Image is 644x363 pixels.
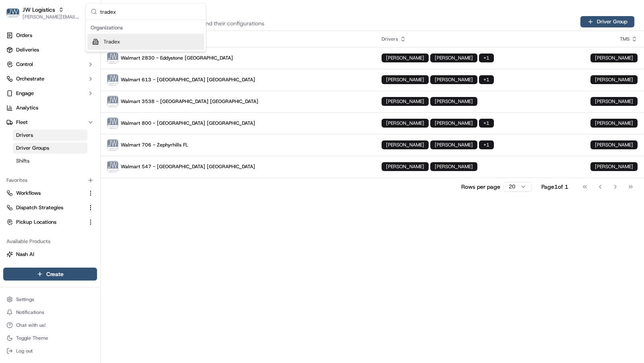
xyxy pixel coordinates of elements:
button: Nash AI [3,248,97,261]
button: Fleet [3,116,97,129]
span: Notifications [16,309,44,316]
span: Workflows [16,190,41,197]
div: Page 1 of 1 [541,183,568,191]
img: unihopllc [8,117,21,130]
span: [PERSON_NAME] [435,55,473,61]
div: [PERSON_NAME] [590,75,638,84]
a: Driver Groups [13,142,87,154]
button: Dispatch Strategies [3,201,97,214]
a: Analytics [3,101,97,114]
span: Create [46,270,64,278]
span: Shifts [16,157,29,165]
div: [PERSON_NAME] [590,54,638,62]
p: Rows per page [461,183,500,191]
div: Past conversations [8,104,54,111]
span: Analytics [16,104,38,111]
div: + 1 [479,140,494,149]
span: [PERSON_NAME] [386,55,424,61]
p: Welcome 👋 [8,32,147,45]
div: We're available if you need us! [36,85,111,91]
button: Control [3,58,97,71]
img: profile_internal_provider_jw_logistics_internal.png [107,96,118,107]
span: Orchestrate [16,75,44,82]
a: Drivers [13,130,87,141]
img: profile_internal_provider_jw_logistics_internal.png [107,161,118,172]
button: Settings [3,294,97,305]
div: Suggestions [86,20,206,52]
div: [PERSON_NAME] [590,119,638,128]
input: Got a question? Start typing here... [21,52,145,60]
button: JW LogisticsJW Logistics[PERSON_NAME][EMAIL_ADDRESS][DOMAIN_NAME] [3,3,83,23]
span: API Documentation [76,179,129,188]
span: [PERSON_NAME] [435,142,473,148]
span: Drivers [16,132,33,139]
span: [PERSON_NAME] [386,163,424,170]
p: Walmart 706 - Zephyrhills FL [107,139,369,151]
button: Driver Group [580,16,634,27]
span: Toggle Theme [16,335,48,341]
img: 1736555255976-a54dd68f-1ca7-489b-9aae-adbdc363a1c4 [8,76,23,91]
button: Pickup Locations [3,216,97,229]
span: Log out [16,348,33,354]
img: JW Logistics [6,8,19,17]
div: + 1 [479,54,494,62]
p: Walmart 2830 - Eddystone [GEOGRAPHIC_DATA] [107,52,369,64]
span: Engage [16,90,34,97]
button: Notifications [3,307,97,318]
div: Organizations [87,22,204,34]
span: Pickup Locations [16,219,56,226]
button: Engage [3,87,97,100]
div: Name [107,36,369,42]
span: [PERSON_NAME] [386,76,424,83]
div: 💻 [68,180,74,187]
span: [PERSON_NAME] [435,120,473,126]
span: [PERSON_NAME] [386,120,424,126]
a: Nash AI [6,251,94,258]
a: Orders [3,29,97,42]
p: Walmart 547 - [GEOGRAPHIC_DATA] [GEOGRAPHIC_DATA] [107,161,369,172]
p: Walmart 613 - [GEOGRAPHIC_DATA] [GEOGRAPHIC_DATA] [107,74,369,85]
div: [PERSON_NAME] [590,140,638,149]
div: Available Products [3,235,97,248]
a: Powered byPylon [57,199,97,205]
span: [PERSON_NAME][EMAIL_ADDRESS][DOMAIN_NAME] [23,14,80,20]
div: [PERSON_NAME] [590,97,638,106]
span: [PERSON_NAME] [435,163,473,170]
img: Charles Folsom [8,138,21,151]
button: Start new chat [137,79,147,89]
span: • [48,124,51,131]
div: 📗 [8,180,14,187]
a: 💻API Documentation [65,176,132,191]
a: Dispatch Strategies [6,204,84,211]
span: Nash AI [16,251,34,258]
img: Nash [8,8,24,24]
button: Chat with us! [3,320,97,331]
button: Workflows [3,187,97,200]
a: 📗Knowledge Base [5,176,65,191]
span: [PERSON_NAME] [386,98,424,105]
span: Pylon [80,199,97,205]
div: + 1 [479,119,494,128]
span: Chat with us! [16,322,45,328]
span: Dispatch Strategies [16,204,63,211]
span: unihopllc [25,124,47,131]
span: Orders [16,32,32,39]
a: Pickup Locations [6,219,84,226]
p: Walmart 800 - [GEOGRAPHIC_DATA] [GEOGRAPHIC_DATA] [107,118,369,129]
button: JW Logistics [23,6,55,14]
span: [PERSON_NAME] [386,142,424,148]
img: profile_internal_provider_jw_logistics_internal.png [107,118,118,129]
span: • [67,146,70,153]
button: Toggle Theme [3,332,97,344]
p: Walmart 3538 - [GEOGRAPHIC_DATA] [GEOGRAPHIC_DATA] [107,96,369,107]
button: Log out [3,345,97,357]
span: [PERSON_NAME] [435,76,473,83]
span: [PERSON_NAME] [435,98,473,105]
button: Create [3,268,97,280]
div: Start new chat [36,76,132,85]
span: Deliveries [16,46,39,54]
input: Search... [100,4,201,20]
a: Deliveries [3,43,97,56]
div: [PERSON_NAME] [590,162,638,171]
